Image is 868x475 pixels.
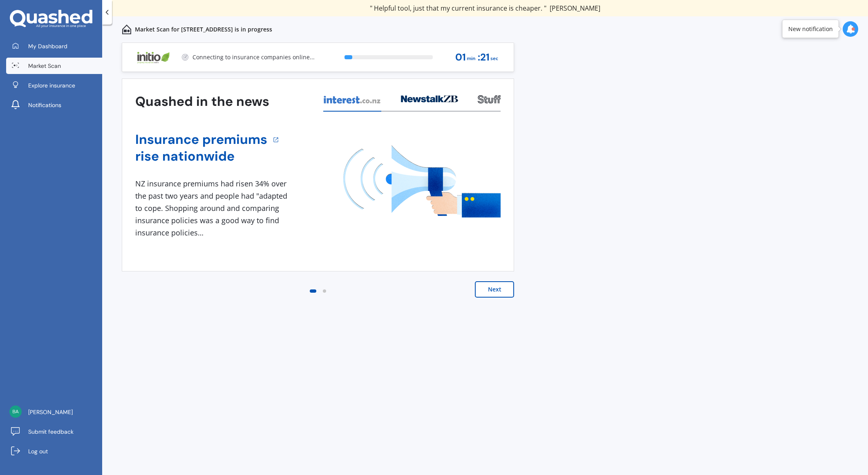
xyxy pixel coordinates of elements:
[28,81,75,90] span: Explore insurance
[475,281,514,298] button: Next
[6,404,102,420] a: [PERSON_NAME]
[135,178,291,239] div: NZ insurance premiums had risen 34% over the past two years and people had "adapted to cope. Shop...
[343,145,501,217] img: media image
[490,53,498,64] span: sec
[122,25,132,34] img: home-and-contents.b802091223b8502ef2dd.svg
[28,428,74,436] span: Submit feedback
[478,52,490,63] span: : 21
[788,25,833,33] div: New notification
[6,443,102,459] a: Log out
[28,408,73,416] span: [PERSON_NAME]
[135,25,272,34] p: Market Scan for [STREET_ADDRESS] is in progress
[135,93,269,110] h3: Quashed in the news
[455,52,466,63] span: 01
[28,42,67,50] span: My Dashboard
[192,53,315,61] p: Connecting to insurance companies online...
[9,406,22,418] img: 6d1294f739a5661520c787c66d46329c
[6,58,102,74] a: Market Scan
[6,423,102,440] a: Submit feedback
[467,53,476,64] span: min
[135,131,267,148] a: Insurance premiums
[135,148,267,165] a: rise nationwide
[28,447,48,455] span: Log out
[28,101,61,109] span: Notifications
[6,38,102,54] a: My Dashboard
[6,97,102,113] a: Notifications
[6,77,102,94] a: Explore insurance
[28,62,61,70] span: Market Scan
